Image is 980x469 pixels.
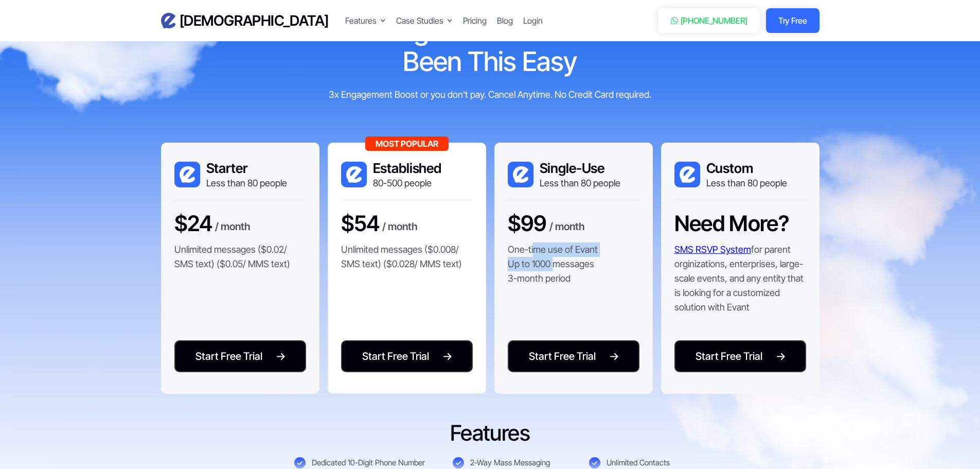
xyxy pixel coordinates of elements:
div: Most Popular [365,136,449,151]
h3: Features [319,420,661,447]
h3: Starter [206,160,287,177]
a: home [161,12,329,30]
div: 80-500 people [373,177,442,189]
h3: Established [373,160,442,177]
div: Start Free Trial [195,349,262,364]
a: [PHONE_NUMBER] [658,8,760,33]
div: / month [382,219,418,236]
h3: [DEMOGRAPHIC_DATA] [180,12,329,30]
h3: $24 [174,211,212,236]
p: One-time use of Evant Up to 1000 messages 3-month period [508,242,598,286]
a: Try Free [766,8,819,33]
p: Unlimited messages ($0.008/ SMS text) ($0.028/ MMS text) [341,242,473,271]
div: / month [549,219,585,236]
a: Pricing [463,14,487,27]
p: for parent orginizations, enterprises, large-scale events, and any entity that is looking for a c... [674,242,806,315]
h3: $54 [341,211,380,236]
h3: Need More? [674,211,789,236]
div: Less than 80 people [540,177,620,189]
h3: Single-Use [540,160,620,177]
a: Start Free Trial [174,340,306,372]
p: Unlimited messages ($0.02/ SMS text) ($0.05/ MMS text) [174,242,306,271]
div: 3x Engagement Boost or you don't pay. Cancel Anytime. No Credit Card required. [319,88,661,101]
div: / month [215,219,251,236]
div: Less than 80 people [706,177,787,189]
div: 2-Way Mass Messaging [470,458,550,468]
div: Dedicated 10-Digit Phone Number [312,458,425,468]
a: Start Free Trial [341,340,473,372]
h3: Custom [706,160,787,177]
h3: $99 [508,211,547,236]
div: Less than 80 people [206,177,287,189]
div: Start Free Trial [696,349,762,364]
a: Login [523,14,543,27]
div: Case Studies [396,14,453,27]
div: Case Studies [396,14,443,27]
a: SMS RSVP System [674,244,751,255]
a: Start Free Trial [674,340,806,372]
div: Unlimited Contacts [607,458,670,468]
div: Start Free Trial [362,349,429,364]
a: Blog [497,14,513,27]
div: Features [345,14,386,27]
a: Start Free Trial [508,340,639,372]
div: Features [345,14,377,27]
div: [PHONE_NUMBER] [681,14,748,27]
div: Start Free Trial [529,349,596,364]
h2: Getting RSVPs Has Never Been This Easy [319,15,661,77]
